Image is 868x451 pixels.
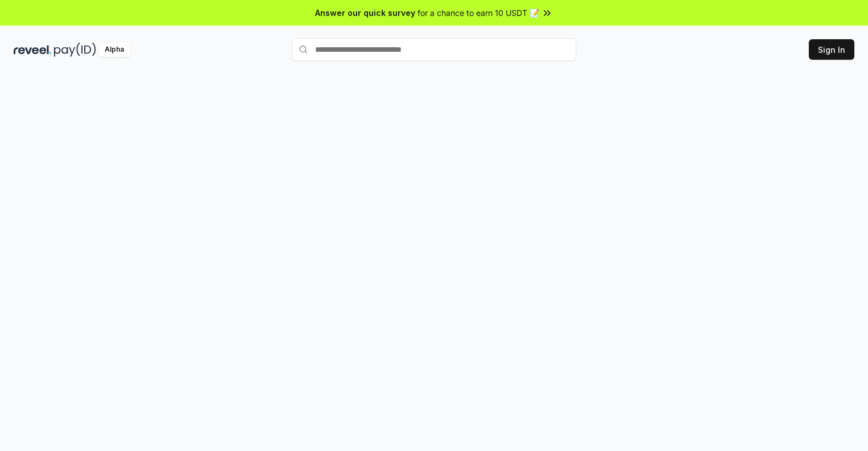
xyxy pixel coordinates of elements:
[54,43,96,57] img: pay_id
[14,43,52,57] img: reveel_dark
[418,7,539,19] span: for a chance to earn 10 USDT 📝
[315,7,415,19] span: Answer our quick survey
[98,43,130,57] div: Alpha
[809,39,854,60] button: Sign In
